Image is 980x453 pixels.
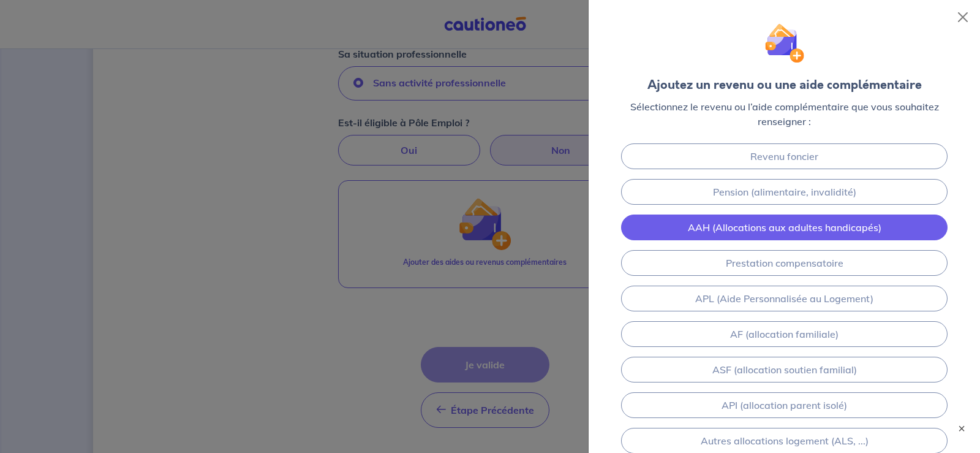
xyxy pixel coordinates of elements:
a: APL (Aide Personnalisée au Logement) [621,286,948,311]
a: Pension (alimentaire, invalidité) [621,179,948,205]
div: Ajoutez un revenu ou une aide complémentaire [647,76,922,94]
a: AF (allocation familiale) [621,321,948,347]
a: Revenu foncier [621,143,948,169]
a: API (allocation parent isolé) [621,392,948,418]
button: × [956,422,968,435]
p: Sélectionnez le revenu ou l’aide complémentaire que vous souhaitez renseigner : [608,99,960,129]
a: Prestation compensatoire [621,250,948,276]
a: AAH (Allocations aux adultes handicapés) [621,215,948,240]
img: illu_wallet.svg [764,23,804,63]
a: ASF (allocation soutien familial) [621,357,948,383]
button: Close [953,7,973,27]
